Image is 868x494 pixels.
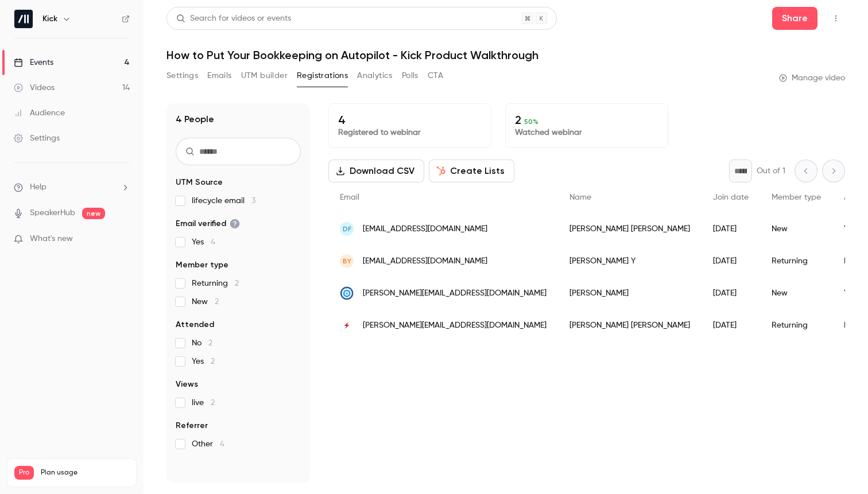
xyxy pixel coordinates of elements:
span: Other [192,438,224,450]
span: Email verified [176,218,240,230]
img: Kick [14,10,33,28]
span: Join date [713,193,749,201]
button: Analytics [357,67,393,85]
span: live [192,397,215,409]
span: 2 [208,339,212,347]
span: BY [343,256,351,266]
span: lifecycle email [192,195,255,207]
span: DF [343,224,351,234]
span: [EMAIL_ADDRESS][DOMAIN_NAME] [363,223,487,235]
section: facet-groups [176,177,301,450]
a: SpeakerHub [30,207,75,219]
div: Videos [14,82,55,94]
span: 2 [215,298,219,306]
img: conspirewith.us [340,318,354,332]
p: 2 [515,113,658,127]
button: Settings [166,67,198,85]
span: Name [569,193,591,201]
span: Email [340,193,359,201]
div: [DATE] [702,277,760,309]
span: What's new [30,233,73,245]
p: Out of 1 [757,165,785,177]
span: Attended [176,319,214,330]
span: new [82,208,105,219]
span: New [192,296,219,308]
div: [PERSON_NAME] [PERSON_NAME] [558,309,702,341]
div: [DATE] [702,245,760,277]
span: [PERSON_NAME][EMAIL_ADDRESS][DOMAIN_NAME] [363,320,547,332]
span: Referrer [176,420,208,431]
button: UTM builder [241,67,288,85]
div: Returning [760,309,832,341]
span: 3 [251,197,255,205]
span: Yes [192,236,215,248]
div: New [760,277,832,309]
span: Plan usage [41,468,129,477]
button: Download CSV [328,160,424,182]
a: Manage video [779,72,845,84]
span: Member type [176,259,228,271]
div: Search for videos or events [176,13,291,25]
div: [DATE] [702,309,760,341]
span: 2 [211,357,215,365]
div: Events [14,57,53,68]
p: Watched webinar [515,127,658,138]
button: CTA [428,67,443,85]
p: 4 [338,113,482,127]
span: UTM Source [176,177,223,188]
li: help-dropdown-opener [14,181,130,193]
div: Returning [760,245,832,277]
div: [PERSON_NAME] Y [558,245,702,277]
div: [DATE] [702,213,760,245]
button: Create Lists [429,160,514,182]
span: Pro [14,466,34,480]
h1: 4 People [176,112,214,126]
button: Polls [402,67,418,85]
span: 2 [211,399,215,407]
span: Yes [192,356,215,367]
div: Audience [14,107,65,119]
div: [PERSON_NAME] [558,277,702,309]
span: No [192,337,212,349]
button: Emails [207,67,231,85]
h6: Kick [42,13,57,25]
span: Member type [772,193,821,201]
h1: How to Put Your Bookkeeping on Autopilot - Kick Product Walkthrough [166,48,845,62]
div: [PERSON_NAME] [PERSON_NAME] [558,213,702,245]
button: Registrations [297,67,348,85]
p: Registered to webinar [338,127,482,138]
span: 50 % [524,118,538,126]
img: vortexportal.com [340,286,354,300]
button: Share [772,7,817,30]
div: New [760,213,832,245]
span: 4 [220,440,224,448]
span: Views [176,379,198,390]
span: Returning [192,278,239,289]
span: [EMAIL_ADDRESS][DOMAIN_NAME] [363,255,487,267]
div: Settings [14,133,60,144]
span: Help [30,181,46,193]
span: 4 [211,238,215,246]
span: [PERSON_NAME][EMAIL_ADDRESS][DOMAIN_NAME] [363,287,547,299]
span: 2 [235,279,239,287]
